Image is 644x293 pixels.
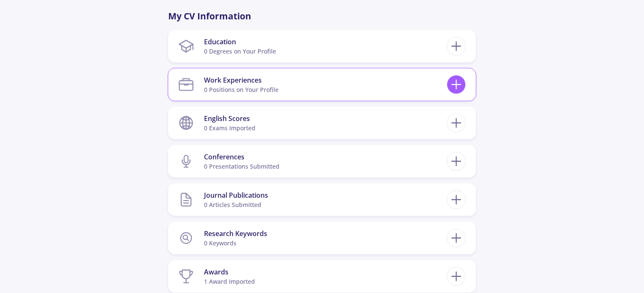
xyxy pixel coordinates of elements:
[204,113,255,124] div: English Scores
[204,228,267,239] div: Research Keywords
[204,124,255,132] div: 0 exams imported
[204,190,268,200] div: Journal Publications
[204,47,276,56] div: 0 Degrees on Your Profile
[204,85,279,94] div: 0 Positions on Your Profile
[204,75,279,85] div: Work Experiences
[204,267,255,277] div: Awards
[204,162,279,171] div: 0 presentations submitted
[204,200,268,209] div: 0 articles submitted
[204,152,279,162] div: Conferences
[204,239,267,247] div: 0 keywords
[168,10,476,23] p: My CV Information
[204,277,255,286] div: 1 award imported
[204,37,276,47] div: Education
